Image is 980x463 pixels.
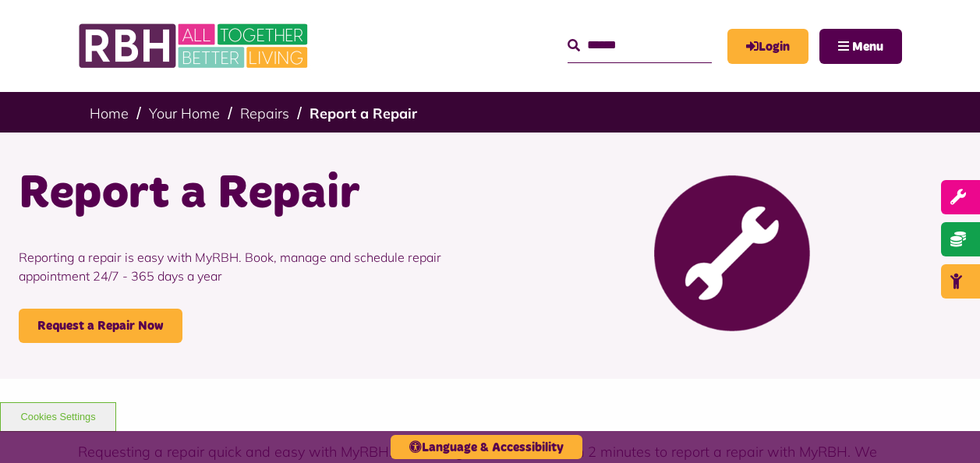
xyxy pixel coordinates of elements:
h1: Report a Repair [19,164,479,224]
a: MyRBH [727,29,808,64]
span: Menu [852,41,883,53]
a: Your Home [149,104,220,122]
a: Home [90,104,129,122]
button: Navigation [819,29,902,64]
iframe: Netcall Web Assistant for live chat [910,393,980,463]
button: Language & Accessibility [391,435,582,459]
p: Reporting a repair is easy with MyRBH. Book, manage and schedule repair appointment 24/7 - 365 da... [19,224,479,309]
a: Request a Repair Now [19,309,182,343]
img: Report Repair [654,175,810,331]
a: Report a Repair [310,104,417,122]
a: Repairs [240,104,289,122]
img: RBH [78,16,312,76]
